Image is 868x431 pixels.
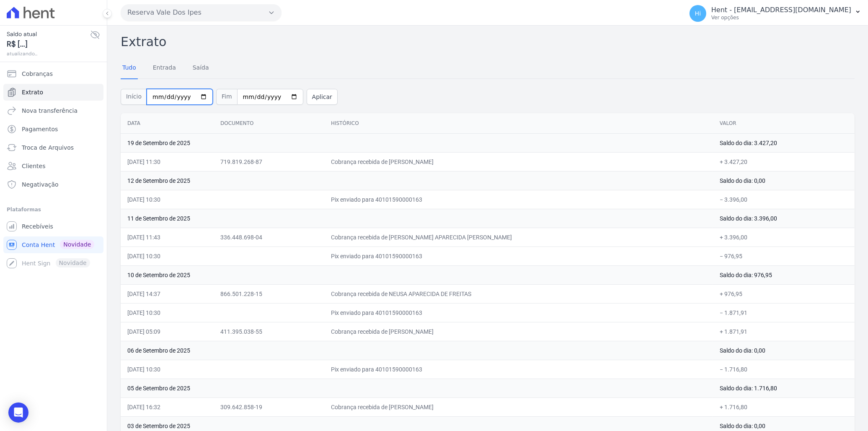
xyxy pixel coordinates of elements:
td: 12 de Setembro de 2025 [121,171,713,190]
span: Hi [695,10,701,16]
span: Novidade [60,240,94,249]
td: Pix enviado para 40101590000163 [324,303,713,322]
span: Cobranças [22,70,53,78]
td: 411.395.038-55 [214,322,324,341]
td: 10 de Setembro de 2025 [121,265,713,284]
td: + 976,95 [713,284,855,303]
a: Cobranças [3,65,103,82]
a: Entrada [151,57,178,79]
span: Nova transferência [22,106,77,115]
td: [DATE] 05:09 [121,322,214,341]
th: Data [121,113,214,134]
span: Início [121,89,147,105]
td: Cobrança recebida de [PERSON_NAME] APARECIDA [PERSON_NAME] [324,228,713,247]
td: + 3.427,20 [713,152,855,171]
td: Pix enviado para 40101590000163 [324,360,713,379]
td: Cobrança recebida de [PERSON_NAME] [324,152,713,171]
th: Valor [713,113,855,134]
td: + 1.871,91 [713,322,855,341]
a: Negativação [3,176,103,193]
td: 06 de Setembro de 2025 [121,341,713,360]
td: 866.501.228-15 [214,284,324,303]
td: Pix enviado para 40101590000163 [324,247,713,265]
td: Cobrança recebida de NEUSA APARECIDA DE FREITAS [324,284,713,303]
span: Clientes [22,162,45,170]
span: R$ [...] [7,39,90,50]
button: Aplicar [307,89,338,105]
button: Hi Hent - [EMAIL_ADDRESS][DOMAIN_NAME] Ver opções [683,2,868,25]
td: + 3.396,00 [713,228,855,247]
th: Histórico [324,113,713,134]
td: [DATE] 11:43 [121,228,214,247]
a: Saída [191,57,211,79]
span: Pagamentos [22,125,58,133]
td: + 1.716,80 [713,397,855,416]
span: Troca de Arquivos [22,143,74,152]
button: Reserva Vale Dos Ipes [121,4,282,21]
a: Recebíveis [3,218,103,235]
td: Pix enviado para 40101590000163 [324,190,713,209]
a: Clientes [3,158,103,174]
a: Pagamentos [3,121,103,138]
a: Nova transferência [3,102,103,119]
span: Extrato [22,88,43,96]
td: 05 de Setembro de 2025 [121,379,713,397]
div: Open Intercom Messenger [8,402,28,423]
p: Ver opções [711,14,851,21]
td: Saldo do dia: 0,00 [713,171,855,190]
p: Hent - [EMAIL_ADDRESS][DOMAIN_NAME] [711,6,851,14]
td: 336.448.698-04 [214,228,324,247]
td: − 976,95 [713,247,855,265]
td: 719.819.268-87 [214,152,324,171]
td: − 3.396,00 [713,190,855,209]
td: − 1.716,80 [713,360,855,379]
nav: Sidebar [7,65,100,272]
td: Saldo do dia: 3.396,00 [713,209,855,228]
a: Tudo [121,57,138,79]
h2: Extrato [121,32,855,51]
a: Troca de Arquivos [3,139,103,156]
td: Saldo do dia: 3.427,20 [713,133,855,152]
td: [DATE] 10:30 [121,303,214,322]
td: Saldo do dia: 0,00 [713,341,855,360]
a: Conta Hent Novidade [3,236,103,253]
td: Cobrança recebida de [PERSON_NAME] [324,397,713,416]
div: Plataformas [7,205,100,215]
td: − 1.871,91 [713,303,855,322]
span: Fim [216,89,237,105]
td: [DATE] 14:37 [121,284,214,303]
span: Saldo atual [7,30,90,39]
td: 11 de Setembro de 2025 [121,209,713,228]
span: Recebíveis [22,222,53,231]
td: Saldo do dia: 1.716,80 [713,379,855,397]
td: Saldo do dia: 976,95 [713,265,855,284]
td: 309.642.858-19 [214,397,324,416]
td: [DATE] 10:30 [121,360,214,379]
td: [DATE] 10:30 [121,190,214,209]
td: Cobrança recebida de [PERSON_NAME] [324,322,713,341]
td: [DATE] 16:32 [121,397,214,416]
td: [DATE] 11:30 [121,152,214,171]
th: Documento [214,113,324,134]
span: Negativação [22,180,59,189]
td: [DATE] 10:30 [121,247,214,265]
span: Conta Hent [22,241,55,249]
span: atualizando... [7,50,90,57]
a: Extrato [3,84,103,101]
td: 19 de Setembro de 2025 [121,133,713,152]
